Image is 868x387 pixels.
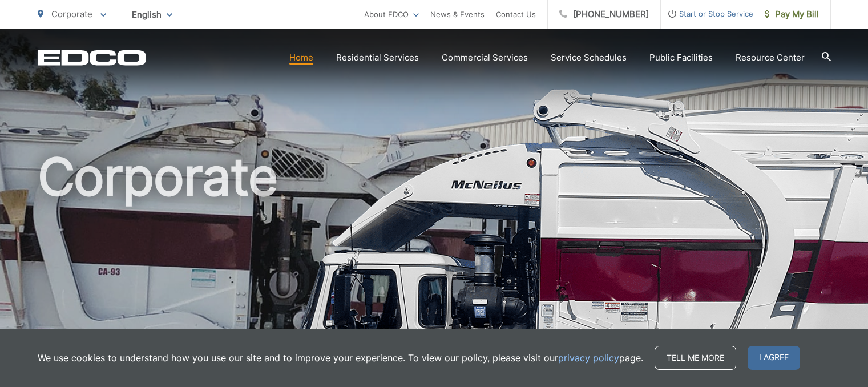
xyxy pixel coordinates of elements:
a: Public Facilities [649,51,713,64]
a: Service Schedules [551,51,627,64]
a: Home [289,51,313,64]
a: Commercial Services [442,51,528,64]
a: Residential Services [336,51,419,64]
a: privacy policy [558,351,619,365]
span: English [123,5,181,25]
p: We use cookies to understand how you use our site and to improve your experience. To view our pol... [38,351,643,365]
span: Corporate [51,9,92,19]
a: About EDCO [364,7,419,21]
a: News & Events [430,7,485,21]
span: I agree [748,346,800,370]
a: Resource Center [736,51,805,64]
a: Tell me more [655,346,736,370]
a: EDCD logo. Return to the homepage. [38,50,146,66]
a: Contact Us [496,7,536,21]
span: Pay My Bill [765,7,819,21]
